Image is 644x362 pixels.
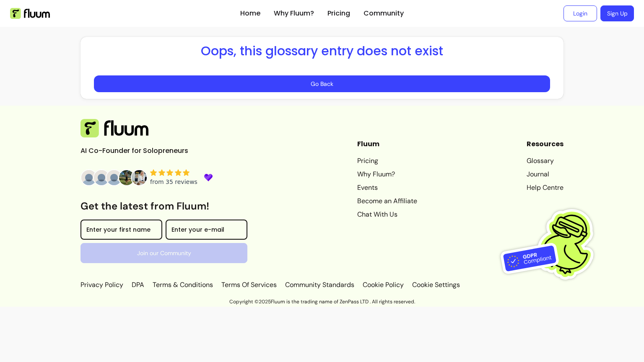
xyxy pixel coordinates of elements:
[410,280,460,290] p: Cookie Settings
[220,280,278,290] a: Terms Of Services
[501,191,605,296] img: Fluum is GDPR compliant
[151,280,215,290] a: Terms & Conditions
[527,169,563,179] a: Journal
[240,8,260,18] a: Home
[10,8,50,19] img: Fluum Logo
[357,196,417,206] a: Become an Affiliate
[80,199,247,213] h3: Get the latest from Fluum!
[94,75,550,92] button: Go Back
[527,156,563,166] a: Glossary
[357,169,417,179] a: Why Fluum?
[364,8,404,18] a: Community
[563,5,597,21] a: Login
[527,183,563,193] a: Help Centre
[327,8,350,18] a: Pricing
[357,139,417,149] header: Fluum
[361,280,405,290] a: Cookie Policy
[86,227,156,235] input: Enter your first name
[80,146,206,156] p: AI Co-Founder for Solopreneurs
[527,139,563,149] header: Resources
[80,119,148,137] img: Fluum Logo
[94,44,550,59] h1: Oops, this glossary entry does not exist
[600,5,634,21] a: Sign Up
[274,8,314,18] a: Why Fluum?
[171,227,241,235] input: Enter your e-mail
[357,209,417,220] a: Chat With Us
[80,280,125,290] a: Privacy Policy
[357,156,417,166] a: Pricing
[130,280,146,290] a: DPA
[357,183,417,193] a: Events
[283,280,356,290] a: Community Standards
